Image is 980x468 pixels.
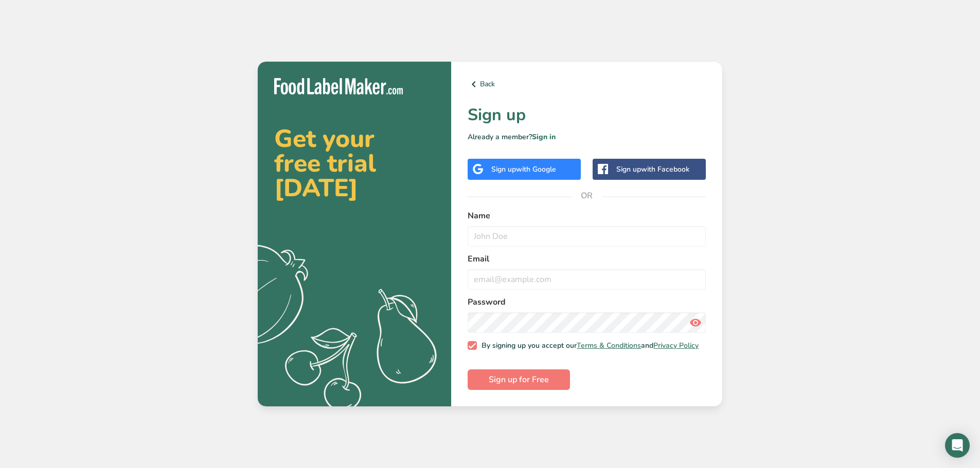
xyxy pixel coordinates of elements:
div: Sign up [491,164,556,175]
div: Open Intercom Messenger [945,433,970,458]
a: Terms & Conditions [577,341,641,350]
span: with Facebook [641,164,689,174]
h2: Get your free trial [DATE] [274,126,435,200]
span: OR [572,180,602,211]
button: Sign up for Free [468,369,570,390]
img: Food Label Maker [274,78,403,95]
input: John Doe [468,226,706,247]
a: Sign in [532,132,556,142]
label: Email [468,253,706,265]
span: By signing up you accept our and [477,341,699,350]
input: email@example.com [468,269,706,290]
p: Already a member? [468,132,706,142]
span: Sign up for Free [489,373,549,386]
h1: Sign up [468,103,706,127]
a: Privacy Policy [653,341,699,350]
div: Sign up [616,164,689,175]
label: Password [468,296,706,308]
label: Name [468,210,706,222]
a: Back [468,78,706,90]
span: with Google [516,164,556,174]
